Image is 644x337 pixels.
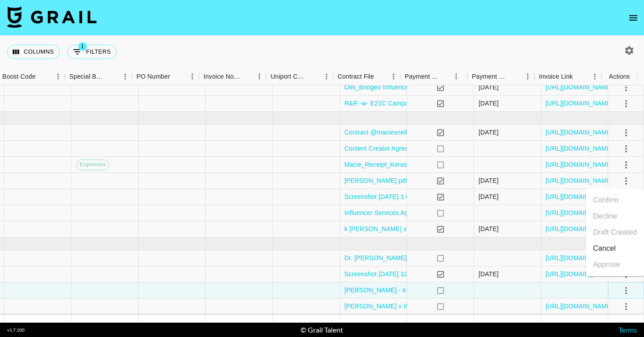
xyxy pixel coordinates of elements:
div: Special Booking Type [69,68,106,85]
button: Menu [449,70,463,83]
button: Sort [374,70,386,83]
div: Invoice Link [534,68,602,85]
button: select merge strategy [619,157,634,173]
button: Sort [440,70,452,83]
button: Select columns [7,45,60,59]
div: 8/27/2025 [479,270,499,278]
button: Sort [307,70,320,83]
div: 8/8/2025 [479,128,499,137]
button: open drawer [624,9,642,27]
a: [URL][DOMAIN_NAME] [546,224,613,233]
button: Menu [51,70,65,83]
button: select merge strategy [619,80,634,95]
div: Invoice Notes [203,68,240,85]
a: [URL][DOMAIN_NAME] [546,160,613,169]
a: [URL][DOMAIN_NAME] [546,302,613,311]
a: Oils_Briogeo Influencer Agreement_Macie [PERSON_NAME].pdf [344,83,529,92]
a: Screenshot [DATE] 1.05.14 PM.png [344,192,445,201]
div: PO Number [132,68,199,85]
a: [URL][DOMAIN_NAME] [546,99,613,108]
a: [URL][DOMAIN_NAME] [546,144,613,153]
button: select merge strategy [619,299,634,314]
button: select merge strategy [619,141,634,156]
a: Contract @maciesnell-1.pdf [344,128,424,137]
li: Cancel [586,240,644,257]
div: Payment Sent Date [472,68,508,85]
div: Special Booking Type [65,68,132,85]
a: R&R -w- E21C Campaign Agreement ([PERSON_NAME]) v.1)_Fully Executed.pdf [344,99,576,108]
div: Payment Sent Date [467,68,534,85]
button: Sort [36,70,48,83]
a: [URL][DOMAIN_NAME] [546,192,613,201]
a: [PERSON_NAME] x INNBEAUTY Project.pdf [344,302,472,311]
a: [URL][DOMAIN_NAME] [546,128,613,137]
div: Actions [609,68,630,85]
button: Menu [186,70,199,83]
a: [PERSON_NAME] - Influencer Contract .pdf [344,286,469,295]
a: [URL][DOMAIN_NAME] [546,253,613,262]
button: select merge strategy [619,125,634,140]
span: 1 [78,42,87,51]
div: PO Number [136,68,170,85]
button: Menu [588,70,602,83]
div: Payment Sent [400,68,467,85]
a: [URL][DOMAIN_NAME] [546,83,613,92]
button: Sort [240,70,253,83]
a: [URL][DOMAIN_NAME] [546,176,613,185]
div: © Grail Talent [301,325,343,334]
button: Sort [106,70,119,83]
div: Contract File [338,68,374,85]
div: Payment Sent [405,68,440,85]
button: Sort [170,70,182,83]
div: 7/14/2025 [479,192,499,201]
a: k [PERSON_NAME] x En Route contract Signed (1) copy.pdf [344,224,517,233]
button: select merge strategy [619,96,634,111]
a: Screenshot [DATE] 12.41.05 PM.png [344,270,448,278]
div: Invoice Notes [199,68,266,85]
div: Invoice Link [539,68,573,85]
div: 8/5/2025 [479,176,499,185]
a: Content Creator Agreement ([PERSON_NAME] and L'[PERSON_NAME]©al USA).pdf [344,144,588,153]
button: Menu [253,70,266,83]
button: select merge strategy [619,173,634,189]
div: 7/14/2025 [479,99,499,108]
button: Sort [573,70,585,83]
div: Actions [602,68,637,85]
a: [PERSON_NAME].pdf [344,176,407,185]
a: [URL][DOMAIN_NAME] [546,270,613,278]
button: Menu [387,70,400,83]
button: Menu [119,70,132,83]
div: 7/23/2025 [479,83,499,92]
a: Terms [619,325,637,334]
button: Show filters [67,45,117,59]
a: [URL][DOMAIN_NAME] [546,208,613,217]
button: Sort [508,70,521,83]
button: select merge strategy [619,283,634,298]
span: Expenses [76,160,109,169]
a: Macie_Receipt_Kerastase.jpg [344,160,429,169]
div: Uniport Contact Email [266,68,333,85]
div: Uniport Contact Email [271,68,307,85]
div: Contract File [333,68,400,85]
div: Boost Code [2,68,36,85]
div: 8/21/2025 [479,224,499,233]
div: v 1.7.100 [7,327,25,333]
button: Menu [320,70,333,83]
img: Grail Talent [7,6,97,28]
button: Menu [521,70,534,83]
